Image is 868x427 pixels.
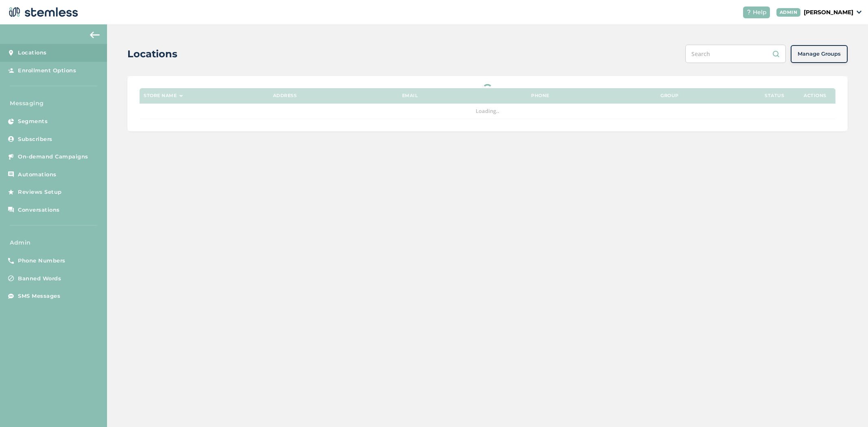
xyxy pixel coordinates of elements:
span: Phone Numbers [18,257,66,265]
img: icon-help-white-03924b79.svg [746,10,751,15]
input: Search [685,45,786,63]
h2: Locations [127,47,177,61]
img: logo-dark-0685b13c.svg [7,4,78,20]
span: Reviews Setup [18,188,62,196]
span: Conversations [18,206,60,214]
span: Segments [18,117,48,126]
img: icon-arrow-back-accent-c549486e.svg [90,32,100,38]
span: SMS Messages [18,292,60,300]
span: Enrollment Options [18,67,76,75]
iframe: Chat Widget [827,388,868,427]
span: Help [753,8,767,17]
span: Subscribers [18,135,52,143]
span: Manage Groups [798,50,841,58]
span: Locations [18,49,47,57]
span: On-demand Campaigns [18,153,88,161]
span: Automations [18,171,57,179]
button: Manage Groups [791,45,848,63]
img: icon_down-arrow-small-66adaf34.svg [857,11,861,14]
div: ADMIN [776,8,801,17]
p: [PERSON_NAME] [804,8,853,17]
span: Banned Words [18,275,61,283]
